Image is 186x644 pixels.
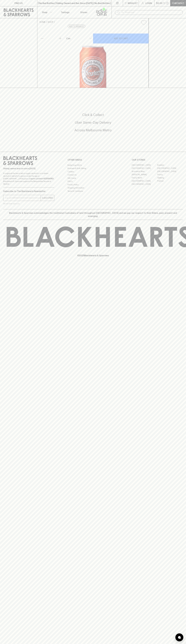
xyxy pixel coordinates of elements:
[3,120,183,125] h5: Uber Same-Day Delivery
[132,183,157,186] a: [GEOGRAPHIC_DATA]
[56,6,74,18] a: Tastings
[157,170,183,173] a: [GEOGRAPHIC_DATA]
[39,21,46,23] a: HOME
[156,2,162,5] p: $0.00
[5,196,41,200] input: e.g. jane@blackheartsandsparrows.com.au
[68,189,119,193] a: Terms & Conditions
[68,183,119,186] a: Privacy Policy
[132,158,183,161] p: OUR STORES
[61,11,69,14] p: Tastings
[37,6,56,18] button: Shop
[42,196,53,199] p: SUBSCRIBE
[3,190,54,193] p: Subscribe to The Blackhearts Newsletter
[132,179,157,183] a: [GEOGRAPHIC_DATA]
[172,2,184,5] p: Checkout
[68,173,119,177] a: Contact Us
[3,102,183,146] div: Call to action block
[37,27,149,88] img: 16917.png
[3,167,54,170] p: Sibling owned and run since [DATE]
[132,164,157,167] a: [GEOGRAPHIC_DATA]
[5,211,181,218] p: Blackhearts & Sparrows acknowledges the traditional Custodians of land throughout [GEOGRAPHIC_DAT...
[157,164,183,167] a: Braddon
[66,37,70,40] p: Can
[128,2,138,5] p: Wishlist
[132,176,157,179] a: Fitzroy North
[74,6,93,18] a: Stores
[3,113,183,117] h5: Click & Collect
[145,2,152,5] p: Login
[121,10,181,15] input: Try "Pinot noir"
[3,202,54,205] p: We will never spam you
[65,36,93,41] div: Can
[68,167,119,170] a: Business & Bulk Gifting
[167,2,168,4] p: 0
[140,19,147,26] button: Add to wishlist
[68,177,119,180] a: Gift Cards
[68,186,119,189] a: Shipping Information
[157,176,183,179] a: Geelong
[178,636,181,639] img: bubble-icon
[157,173,183,176] a: Fitzroy
[48,21,53,23] a: SHOP
[132,170,157,173] a: Brunswick West
[29,178,54,180] strong: Liquor License #32064953
[14,2,23,5] p: FIND US
[80,11,87,14] p: Stores
[68,164,119,167] a: Bottle Drop FAQ's
[114,37,128,40] p: ADD TO CART
[68,25,85,28] button: Add to wishlist
[68,170,119,173] a: Careers
[93,34,149,43] button: ADD TO CART
[68,158,119,161] p: OTHER AREAS
[132,173,157,176] a: [PERSON_NAME]
[42,11,47,14] p: Shop
[41,195,54,201] button: SUBSCRIBE
[3,128,183,132] h5: Across Melbourne Metro
[3,172,54,185] p: It is against the law to sell or supply alcohol to, or to obtain alcohol on behalf of a person un...
[157,167,183,170] a: [GEOGRAPHIC_DATA]
[68,180,119,183] a: FAQ's
[157,179,183,183] a: Prahran
[132,167,157,170] a: [GEOGRAPHIC_DATA]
